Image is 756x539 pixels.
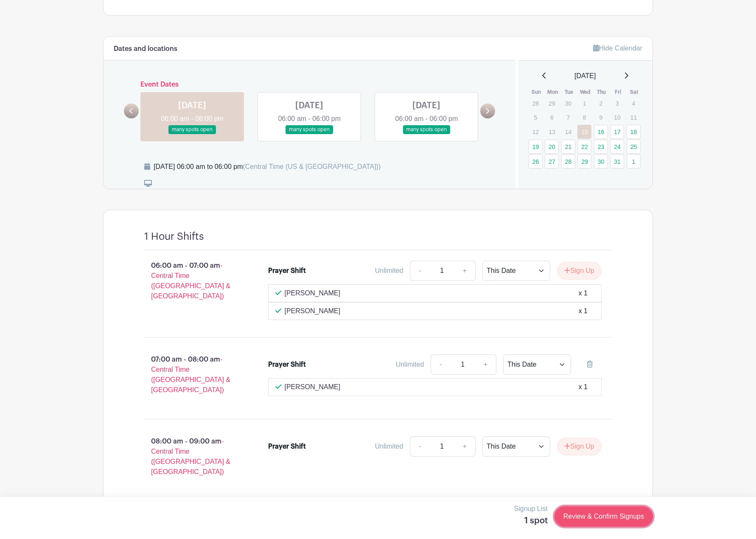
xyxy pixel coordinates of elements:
[514,504,548,514] p: Signup List
[139,81,480,89] h6: Event Dates
[529,154,543,168] a: 26
[144,230,204,243] h4: 1 Hour Shifts
[579,306,588,316] div: x 1
[577,154,591,168] a: 29
[577,140,591,154] a: 22
[375,441,403,452] div: Unlimited
[627,154,641,168] a: 1
[610,154,624,168] a: 31
[554,506,653,527] a: Review & Confirm Signups
[545,125,559,138] p: 13
[268,266,306,276] div: Prayer Shift
[545,97,559,110] p: 29
[285,382,341,392] p: [PERSON_NAME]
[544,88,561,96] th: Mon
[594,88,610,96] th: Thu
[594,125,608,139] a: 16
[627,140,641,154] a: 25
[410,261,429,281] a: -
[375,266,403,276] div: Unlimited
[577,111,591,124] p: 8
[610,125,624,139] a: 17
[475,354,496,375] a: +
[561,88,577,96] th: Tue
[594,154,608,168] a: 30
[610,97,624,110] p: 3
[594,97,608,110] p: 2
[627,125,641,139] a: 18
[454,436,476,457] a: +
[114,45,177,53] h6: Dates and locations
[610,111,624,124] p: 10
[514,516,548,526] h5: 1 spot
[594,140,608,154] a: 23
[574,71,596,81] span: [DATE]
[561,154,575,168] a: 28
[545,140,559,154] a: 20
[268,359,306,370] div: Prayer Shift
[594,111,608,124] p: 9
[131,257,255,305] p: 06:00 am - 07:00 am
[610,140,624,154] a: 24
[561,111,575,124] p: 7
[454,261,476,281] a: +
[627,111,641,124] p: 11
[410,436,429,457] a: -
[243,163,381,170] span: (Central Time (US & [GEOGRAPHIC_DATA]))
[285,288,341,298] p: [PERSON_NAME]
[577,125,591,139] a: 15
[557,438,602,455] button: Sign Up
[396,359,424,370] div: Unlimited
[579,382,588,392] div: x 1
[577,88,594,96] th: Wed
[528,88,545,96] th: Sun
[579,288,588,298] div: x 1
[154,162,381,172] div: [DATE] 06:00 am to 06:00 pm
[131,351,255,399] p: 07:00 am - 08:00 am
[529,97,543,110] p: 28
[627,97,641,110] p: 4
[593,45,642,52] a: Hide Calendar
[545,154,559,168] a: 27
[561,125,575,138] p: 14
[529,125,543,138] p: 12
[285,306,341,316] p: [PERSON_NAME]
[529,111,543,124] p: 5
[577,97,591,110] p: 1
[268,441,306,452] div: Prayer Shift
[529,140,543,154] a: 19
[431,354,450,375] a: -
[610,88,626,96] th: Fri
[131,433,255,480] p: 08:00 am - 09:00 am
[561,140,575,154] a: 21
[557,262,602,280] button: Sign Up
[545,111,559,124] p: 6
[626,88,643,96] th: Sat
[561,97,575,110] p: 30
